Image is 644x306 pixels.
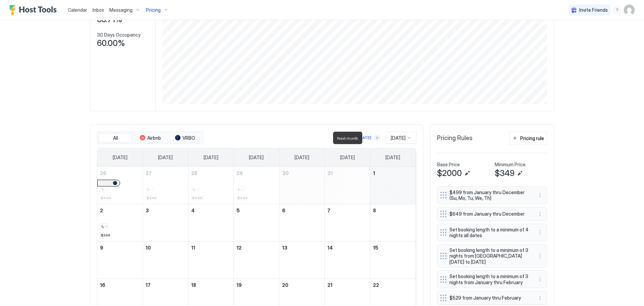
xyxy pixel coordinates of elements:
div: Set booking length to a minimum of 3 nights from January thru February menu [437,270,547,288]
a: October 26, 2025 [97,167,143,179]
div: $649 from January thru December menu [437,207,547,221]
span: [DATE] [391,135,406,141]
a: November 5, 2025 [234,204,279,217]
div: Set booking length to a minimum of 4 nights all dates menu [437,224,547,242]
span: 30 [282,170,289,176]
span: Next month [337,136,358,141]
a: November 22, 2025 [370,279,416,291]
a: November 9, 2025 [97,242,143,254]
span: VRBO [182,135,195,141]
td: November 9, 2025 [97,241,143,278]
span: 17 [146,282,151,288]
button: All [99,133,132,143]
a: Tuesday [197,148,225,167]
button: More options [536,294,544,302]
a: October 29, 2025 [234,167,279,179]
span: 30 Days Occupancy [97,32,141,38]
span: [DATE] [385,155,400,161]
td: November 1, 2025 [370,167,416,204]
a: October 27, 2025 [143,167,188,179]
div: menu [613,6,621,14]
span: Set booking length to a minimum of 3 nights from [GEOGRAPHIC_DATA][DATE] to [DATE] [449,247,529,265]
span: [DATE] [158,155,173,161]
a: November 2, 2025 [97,204,143,217]
span: 18 [191,282,196,288]
div: $499 from January thru December (Su, Mo, Tu, We, Th) menu [437,186,547,204]
td: October 28, 2025 [188,167,234,204]
td: October 29, 2025 [234,167,279,204]
span: Inbox [93,7,104,13]
span: All [113,135,118,141]
span: 15 [373,245,378,251]
span: 28 [191,170,197,176]
a: Friday [333,148,362,167]
a: November 1, 2025 [370,167,416,179]
button: Edit [463,169,471,177]
button: More options [536,210,544,218]
span: 21 [327,282,332,288]
td: October 30, 2025 [279,167,325,204]
span: [DATE] [249,155,264,161]
span: 22 [373,282,379,288]
span: [DATE] [294,155,309,161]
a: November 13, 2025 [279,242,325,254]
a: November 6, 2025 [279,204,325,217]
span: [DATE] [113,155,127,161]
a: November 21, 2025 [325,279,370,291]
a: November 15, 2025 [370,242,416,254]
div: Set booking length to a minimum of 3 nights from [GEOGRAPHIC_DATA][DATE] to [DATE] menu [437,244,547,268]
td: November 6, 2025 [279,204,325,241]
td: November 12, 2025 [234,241,279,278]
a: Saturday [379,148,407,167]
span: 7 [327,208,330,213]
span: 1 [106,224,107,229]
td: November 13, 2025 [279,241,325,278]
a: Wednesday [242,148,270,167]
span: 11 [191,245,195,251]
div: menu [536,191,544,199]
span: 60.00% [97,38,125,48]
span: 1 [373,170,375,176]
button: [DATE] [357,134,372,142]
td: November 5, 2025 [234,204,279,241]
a: November 19, 2025 [234,279,279,291]
span: Pricing [146,7,161,13]
span: 6 [282,208,285,213]
td: November 8, 2025 [370,204,416,241]
a: November 12, 2025 [234,242,279,254]
span: 12 [236,245,241,251]
a: October 30, 2025 [279,167,325,179]
span: 9 [100,245,103,251]
span: Airbnb [147,135,161,141]
a: November 14, 2025 [325,242,370,254]
td: November 7, 2025 [325,204,370,241]
span: 14 [327,245,333,251]
td: November 2, 2025 [97,204,143,241]
div: menu [536,294,544,302]
span: 5 [236,208,240,213]
td: November 4, 2025 [188,204,234,241]
div: User profile [624,5,635,15]
button: More options [536,191,544,199]
div: menu [536,252,544,260]
td: November 10, 2025 [143,241,189,278]
span: Minimum Price [495,162,526,168]
button: VRBO [168,133,202,143]
span: Base Price [437,162,460,168]
a: November 11, 2025 [189,242,234,254]
span: Calendar [68,7,87,13]
span: $649 from January thru December [449,211,529,217]
span: 2 [100,208,103,213]
a: October 28, 2025 [189,167,234,179]
a: Inbox [93,6,104,13]
span: 19 [236,282,242,288]
td: October 31, 2025 [325,167,370,204]
a: Calendar [68,6,87,13]
a: Thursday [288,148,316,167]
span: [DATE] [204,155,218,161]
a: November 18, 2025 [189,279,234,291]
span: 13 [282,245,287,251]
a: Sunday [106,148,134,167]
span: Set booking length to a minimum of 3 nights from January thru February [449,273,529,285]
span: 26 [100,170,106,176]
